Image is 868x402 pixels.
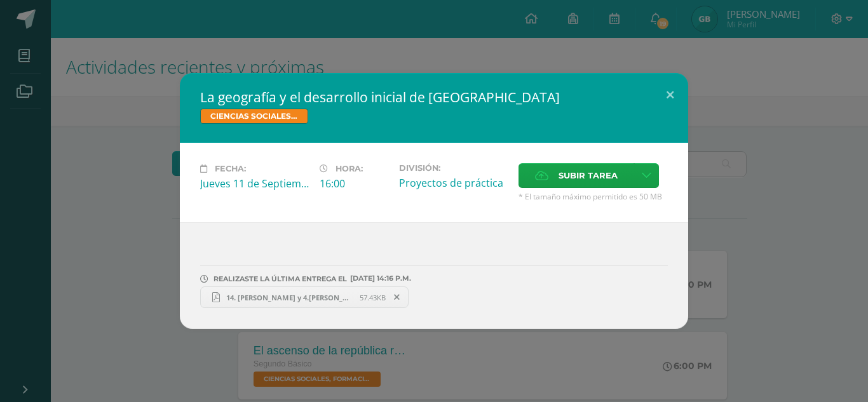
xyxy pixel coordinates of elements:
span: [DATE] 14:16 P.M. [347,278,411,279]
span: 14. [PERSON_NAME] y 4.[PERSON_NAME] .pdf [220,293,360,302]
span: CIENCIAS SOCIALES, FORMACIÓN CIUDADANA E INTERCULTURALIDAD [200,109,308,124]
span: REALIZASTE LA ÚLTIMA ENTREGA EL [214,274,347,283]
label: División: [399,163,508,173]
span: Fecha: [215,164,246,173]
div: 16:00 [320,177,389,191]
div: Jueves 11 de Septiembre [200,177,309,191]
span: Remover entrega [386,290,408,304]
h2: La geografía y el desarrollo inicial de [GEOGRAPHIC_DATA] [200,88,668,106]
span: Subir tarea [559,164,618,187]
button: Close (Esc) [652,73,688,116]
span: Hora: [336,164,363,173]
span: * El tamaño máximo permitido es 50 MB [519,191,668,202]
span: 57.43KB [360,293,386,302]
div: Proyectos de práctica [399,176,508,190]
a: 14. [PERSON_NAME] y 4.[PERSON_NAME] .pdf 57.43KB [200,286,409,308]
